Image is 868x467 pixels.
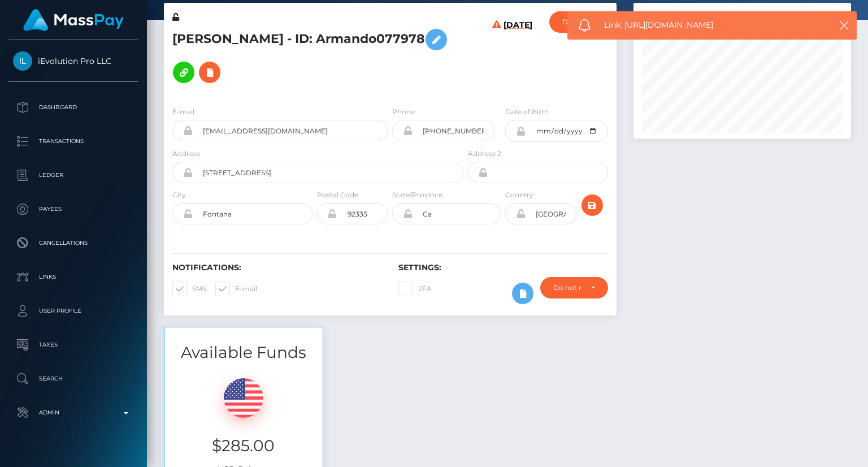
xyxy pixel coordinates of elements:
[13,336,134,353] p: Taxes
[13,235,134,252] p: Cancellations
[13,302,134,319] p: User Profile
[604,19,819,31] span: Link: [URL][DOMAIN_NAME]
[13,167,134,184] p: Ledger
[13,269,134,286] p: Links
[13,201,134,218] p: Payees
[13,51,32,71] img: iEvolution Pro LLC
[8,56,138,66] span: iEvolution Pro LLC
[13,370,134,387] p: Search
[13,133,134,150] p: Transactions
[13,99,134,116] p: Dashboard
[23,9,124,31] img: MassPay Logo
[13,404,134,421] p: Admin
